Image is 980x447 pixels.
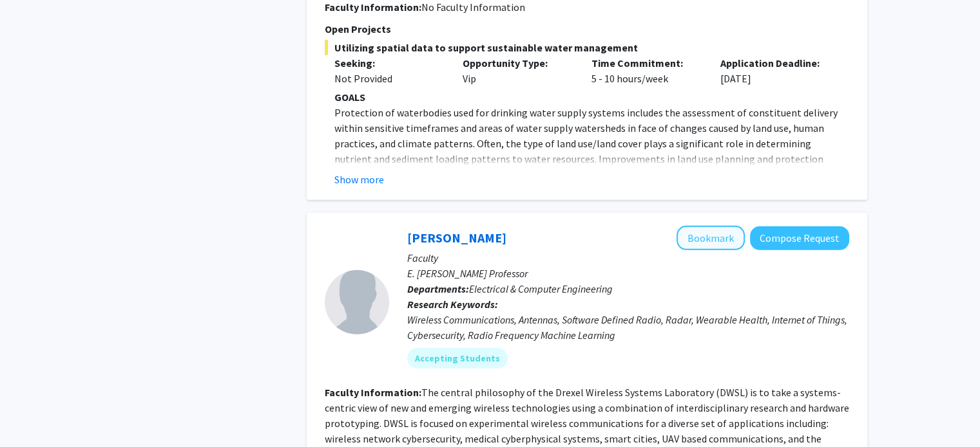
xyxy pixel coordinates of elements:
p: Application Deadline: [720,55,830,71]
div: [DATE] [711,55,840,86]
strong: GOALS [334,91,365,104]
span: Utilizing spatial data to support sustainable water management [325,40,849,55]
b: Faculty Information: [325,1,421,14]
p: Open Projects [325,21,849,37]
p: Opportunity Type: [463,55,572,71]
div: Wireless Communications, Antennas, Software Defined Radio, Radar, Wearable Health, Internet of Th... [407,312,849,343]
button: Add Kapil Dandekar to Bookmarks [677,226,745,250]
p: Protection of waterbodies used for drinking water supply systems includes the assessment of const... [334,105,849,197]
a: [PERSON_NAME] [407,230,506,246]
span: Electrical & Computer Engineering [469,282,613,295]
div: Vip [453,55,582,86]
p: E. [PERSON_NAME] Professor [407,266,849,281]
p: Faculty [407,250,849,266]
p: Time Commitment: [591,55,701,71]
iframe: To enrich screen reader interactions, please activate Accessibility in Grammarly extension settings [10,389,55,437]
b: Departments: [407,282,469,295]
mat-chip: Accepting Students [407,348,508,369]
button: Compose Request to Kapil Dandekar [750,226,849,250]
b: Faculty Information: [325,386,421,399]
button: Show more [334,172,384,187]
span: No Faculty Information [421,1,525,14]
div: 5 - 10 hours/week [582,55,711,86]
b: Research Keywords: [407,298,498,311]
p: Seeking: [334,55,444,71]
div: Not Provided [334,71,444,86]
